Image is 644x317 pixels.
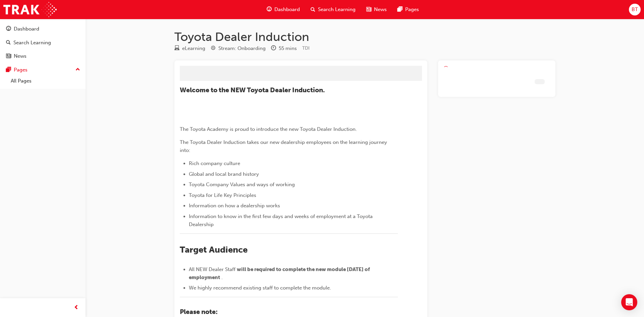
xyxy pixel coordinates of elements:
div: Dashboard [14,25,39,33]
span: guage-icon [6,26,11,32]
div: eLearning [182,45,205,52]
div: Search Learning [13,39,51,47]
h1: Toyota Dealer Induction [174,30,555,44]
a: All Pages [8,76,83,86]
span: News [374,6,387,13]
span: learningResourceType_ELEARNING-icon [174,46,179,52]
div: Stream [211,44,266,53]
div: Type [174,44,205,53]
a: Search Learning [3,37,83,49]
button: Pages [3,64,83,76]
span: Toyota for Life Key Principles [189,192,256,198]
div: Stream: Onboarding [218,45,266,52]
span: Rich company culture [189,160,240,166]
span: ​Welcome to the NEW Toyota Dealer Induction. [180,86,325,94]
span: The Toyota Academy is proud to introduce the new Toyota Dealer Induction. [180,126,357,132]
button: DashboardSearch LearningNews [3,21,83,64]
span: will be required to complete the new module [DATE] of employment [189,266,371,280]
span: Target Audience [180,245,248,255]
span: search-icon [6,40,11,46]
div: 55 mins [279,45,297,52]
div: Pages [14,66,28,74]
span: Information to know in the first few days and weeks of employment at a Toyota Dealership [189,213,374,227]
button: BT [629,4,641,15]
span: pages-icon [397,5,402,14]
span: We highly recommend existing staff to complete the module. [189,285,331,291]
a: Dashboard [3,23,83,35]
span: Please note: [180,308,218,316]
span: All NEW Dealer Staff [189,266,235,272]
a: News [3,50,83,62]
span: Search Learning [318,6,356,13]
span: news-icon [366,5,371,14]
span: . [221,274,223,280]
span: BT [632,6,638,13]
a: guage-iconDashboard [261,3,305,16]
span: Information on how a dealership works [189,203,280,209]
div: Duration [271,44,297,53]
span: Global and local brand history [189,171,259,177]
a: pages-iconPages [392,3,424,16]
div: Open Intercom Messenger [621,294,637,310]
span: news-icon [6,53,11,59]
span: Toyota Company Values and ways of working [189,181,295,188]
span: Dashboard [274,6,300,13]
div: News [14,52,26,60]
span: The Toyota Dealer Induction takes our new dealership employees on the learning journey into: [180,139,388,153]
span: guage-icon [267,5,272,14]
span: prev-icon [74,304,79,312]
img: Trak [3,2,57,17]
span: clock-icon [271,46,276,52]
span: Learning resource code [302,45,310,51]
a: search-iconSearch Learning [305,3,361,16]
span: Pages [405,6,419,13]
span: search-icon [311,5,315,14]
span: target-icon [211,46,216,52]
a: news-iconNews [361,3,392,16]
span: up-icon [75,65,80,74]
span: pages-icon [6,67,11,73]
